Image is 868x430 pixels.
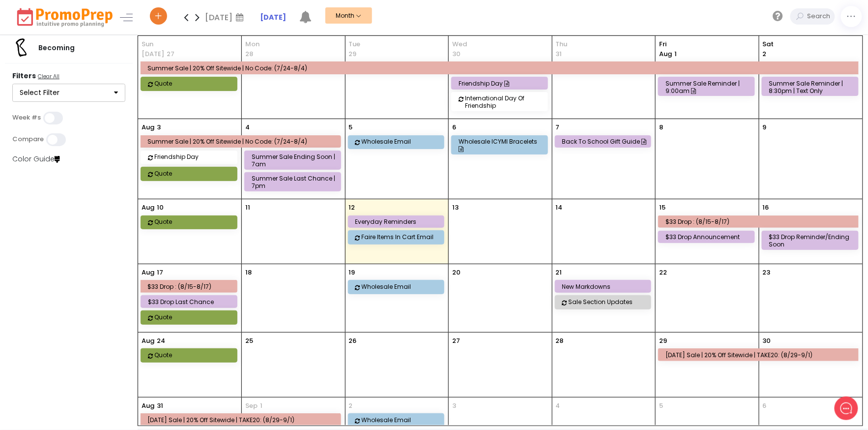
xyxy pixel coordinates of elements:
div: Summer Sale Reminder | 8:30pm | text only [769,80,854,94]
td: August 20, 2025 [449,264,552,332]
p: Aug [142,401,154,411]
div: $33 Drop Announcement [665,233,751,241]
span: Sep [245,401,258,411]
div: Summer Sale Reminder | 9:00am [665,80,751,94]
div: Becoming [31,43,82,53]
td: July 27, 2025 [138,36,242,119]
img: becoming_b_lg.jpg [12,38,31,58]
p: 1 [659,49,677,59]
td: July 31, 2025 [552,36,656,119]
span: We run on Gist [82,344,124,350]
div: International Day of Friendship [465,94,550,109]
button: New conversation [15,99,181,119]
p: 6 [452,123,456,132]
div: [DATE] [205,10,247,25]
p: 27 [452,336,460,346]
div: Summer Sale Last Chance | 7pm [252,175,337,189]
label: Compare [12,135,44,143]
td: August 24, 2025 [138,332,242,397]
button: Month [325,7,372,24]
p: 4 [556,401,560,411]
td: August 8, 2025 [656,119,759,199]
p: 25 [245,336,253,346]
td: August 4, 2025 [242,119,346,199]
td: August 14, 2025 [552,199,656,264]
p: 6 [763,401,767,411]
td: August 25, 2025 [242,332,346,397]
div: Friendship Day [459,80,544,87]
p: 15 [659,203,665,213]
div: $33 Drop : (8/15-8/17) [147,283,233,290]
p: 27 [167,49,174,59]
p: 10 [157,203,164,213]
td: August 23, 2025 [759,264,863,332]
span: Fri [659,39,755,49]
p: 19 [349,268,355,277]
button: Select Filter [12,84,125,102]
p: 5 [349,123,353,132]
td: July 28, 2025 [242,36,346,119]
p: 14 [556,203,563,213]
div: Sale Section Updates [569,298,654,306]
td: August 18, 2025 [242,264,346,332]
td: August 2, 2025 [759,36,863,119]
div: Wholesale ICYMI Bracelets [459,138,544,153]
span: Thu [556,39,652,49]
td: August 10, 2025 [138,199,242,264]
p: 18 [245,268,252,277]
strong: Filters [12,71,36,81]
div: Quote [154,313,239,321]
p: 26 [349,336,357,346]
div: $33 Drop Last Chance [148,298,233,306]
td: August 13, 2025 [449,199,552,264]
div: Faire Items In Cart Email [362,233,447,241]
td: August 17, 2025 [138,264,242,332]
td: August 1, 2025 [656,36,759,119]
p: Aug [142,203,154,213]
p: 1 [260,401,262,411]
p: [DATE] [142,49,164,59]
td: August 3, 2025 [138,119,242,199]
div: Wholesale Email [362,416,447,424]
td: August 16, 2025 [759,199,863,264]
td: August 9, 2025 [759,119,863,199]
div: Wholesale Email [362,138,447,145]
td: August 19, 2025 [345,264,449,332]
span: Mon [245,39,342,49]
p: 28 [556,336,564,346]
a: [DATE] [260,12,286,23]
p: 8 [659,123,663,132]
td: August 29, 2025 [656,332,759,397]
div: Everyday Reminders [355,218,440,225]
div: Quote [154,80,239,87]
div: $33 Drop Reminder/Ending Soon [769,233,854,248]
p: 30 [763,336,771,346]
td: August 27, 2025 [449,332,552,397]
td: August 7, 2025 [552,119,656,199]
p: 24 [157,336,165,346]
p: 12 [349,203,355,213]
div: Summer Sale | 20% off sitewide | No code: (7/24-8/4) [147,138,337,145]
p: 3 [157,123,161,132]
span: Aug [659,49,672,59]
p: 28 [245,49,253,59]
div: Summer Sale | 20% off sitewide | No code: (7/24-8/4) [147,64,855,72]
iframe: gist-messenger-bubble-iframe [835,397,858,420]
p: 13 [452,203,459,213]
td: August 11, 2025 [242,199,346,264]
p: 2 [349,401,353,411]
p: 3 [452,401,456,411]
p: Aug [142,123,154,132]
div: Quote [154,170,239,177]
td: August 15, 2025 [656,199,759,264]
p: 23 [763,268,771,277]
div: Wholesale Email [362,283,447,290]
td: August 5, 2025 [345,119,449,199]
div: $33 Drop : (8/15-8/17) [665,218,855,225]
p: 9 [763,123,767,132]
div: [DATE] Sale | 20% off sitewide | TAKE20: (8/29-9/1) [147,416,337,424]
h2: What can we do to help? [15,65,182,81]
div: [DATE] Sale | 20% off sitewide | TAKE20: (8/29-9/1) [665,351,855,359]
td: August 6, 2025 [449,119,552,199]
input: Search [805,8,835,25]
